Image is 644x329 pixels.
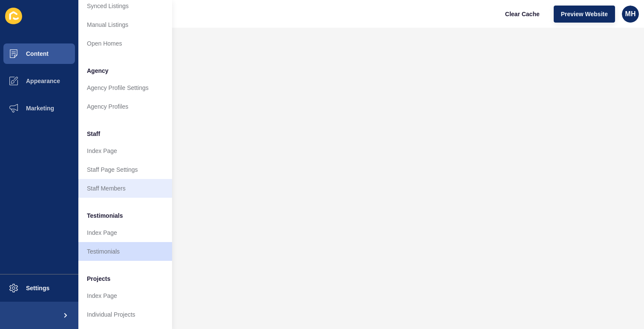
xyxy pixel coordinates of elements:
[78,78,172,97] a: Agency Profile Settings
[78,141,172,160] a: Index Page
[78,242,172,261] a: Testimonials
[78,179,172,198] a: Staff Members
[498,6,547,23] button: Clear Cache
[78,15,172,34] a: Manual Listings
[78,286,172,305] a: Index Page
[78,305,172,324] a: Individual Projects
[87,274,110,283] span: Projects
[87,66,109,75] span: Agency
[78,160,172,179] a: Staff Page Settings
[561,10,608,18] span: Preview Website
[554,6,615,23] button: Preview Website
[78,97,172,116] a: Agency Profiles
[505,10,540,18] span: Clear Cache
[87,130,100,138] span: Staff
[87,211,123,220] span: Testimonials
[78,34,172,53] a: Open Homes
[78,223,172,242] a: Index Page
[625,10,636,18] span: MH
